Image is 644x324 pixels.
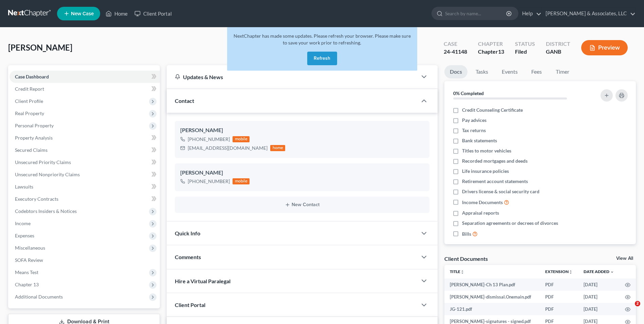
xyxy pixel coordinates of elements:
span: Client Profile [15,98,43,104]
span: Lawsuits [15,184,33,190]
a: Lawsuits [10,181,160,193]
a: Client Portal [131,7,175,20]
a: Date Added expand_more [584,269,614,274]
span: Quick Info [175,230,200,236]
a: Case Dashboard [10,71,160,83]
span: Credit Report [15,86,44,92]
span: Codebtors Insiders & Notices [15,208,77,214]
i: expand_more [610,270,614,274]
a: SOFA Review [10,254,160,266]
a: Executory Contracts [10,193,160,205]
input: Search by name... [445,7,507,20]
span: NextChapter has made some updates. Please refresh your browser. Please make sure to save your wor... [234,33,411,46]
td: [DATE] [578,278,620,291]
span: Recorded mortgages and deeds [462,158,528,164]
a: Timer [550,65,575,78]
span: Real Property [15,110,44,116]
a: [PERSON_NAME] & Associates, LLC [542,7,636,20]
div: Updates & News [175,73,409,80]
td: JG-121.pdf [444,303,540,315]
a: Unsecured Nonpriority Claims [10,168,160,181]
a: Property Analysis [10,132,160,144]
span: 2 [635,301,640,306]
div: 24-41148 [444,48,467,56]
div: Client Documents [444,255,488,262]
span: Drivers license & social security card [462,188,539,195]
span: Income Documents [462,199,503,206]
a: Tasks [470,65,494,78]
span: Secured Claims [15,147,48,153]
div: Chapter [478,48,504,56]
a: Credit Report [10,83,160,95]
span: Appraisal reports [462,210,499,216]
span: Tax returns [462,127,486,134]
i: unfold_more [460,270,464,274]
span: Unsecured Priority Claims [15,159,71,165]
iframe: Intercom live chat [621,301,637,317]
a: Fees [526,65,548,78]
span: Life insurance policies [462,168,509,175]
span: Expenses [15,233,34,238]
div: [PERSON_NAME] [180,126,424,134]
td: [PERSON_NAME]-dismissal.Onemain.pdf [444,291,540,303]
span: Miscellaneous [15,245,45,251]
span: SOFA Review [15,257,43,263]
div: home [270,145,285,151]
a: Home [102,7,131,20]
span: Chapter 13 [15,282,39,287]
div: [PHONE_NUMBER] [188,178,230,185]
div: Status [515,40,535,48]
td: [DATE] [578,291,620,303]
span: Separation agreements or decrees of divorces [462,220,558,227]
span: Comments [175,254,201,260]
a: Events [496,65,523,78]
td: PDF [540,291,578,303]
a: View All [616,256,633,261]
span: Retirement account statements [462,178,528,185]
a: Help [519,7,541,20]
div: [PHONE_NUMBER] [188,136,230,143]
a: Titleunfold_more [450,269,464,274]
span: Pay advices [462,117,486,124]
div: [EMAIL_ADDRESS][DOMAIN_NAME] [188,145,268,151]
span: New Case [71,11,94,16]
i: unfold_more [569,270,573,274]
span: Bank statements [462,137,497,144]
button: New Contact [180,202,424,208]
span: Additional Documents [15,294,63,300]
a: Extensionunfold_more [545,269,573,274]
td: PDF [540,303,578,315]
span: [PERSON_NAME] [8,42,72,52]
span: 13 [498,48,504,55]
span: Case Dashboard [15,74,49,79]
div: Case [444,40,467,48]
a: Unsecured Priority Claims [10,156,160,168]
span: Contact [175,97,194,104]
td: PDF [540,278,578,291]
span: Bills [462,231,471,237]
td: [PERSON_NAME]-Ch 13 Plan.pdf [444,278,540,291]
div: District [546,40,570,48]
span: Property Analysis [15,135,53,141]
span: Titles to motor vehicles [462,147,511,154]
div: mobile [233,136,250,142]
div: GANB [546,48,570,56]
div: Chapter [478,40,504,48]
span: Income [15,220,31,226]
div: mobile [233,178,250,184]
span: Client Portal [175,302,205,308]
strong: 0% Completed [453,90,484,96]
a: Secured Claims [10,144,160,156]
div: Filed [515,48,535,56]
button: Preview [581,40,628,55]
span: Unsecured Nonpriority Claims [15,172,80,177]
div: [PERSON_NAME] [180,169,424,177]
td: [DATE] [578,303,620,315]
button: Refresh [307,52,337,65]
a: Docs [444,65,467,78]
span: Credit Counseling Certificate [462,107,523,113]
span: Hire a Virtual Paralegal [175,278,231,284]
span: Personal Property [15,123,54,128]
span: Means Test [15,269,38,275]
span: Executory Contracts [15,196,58,202]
